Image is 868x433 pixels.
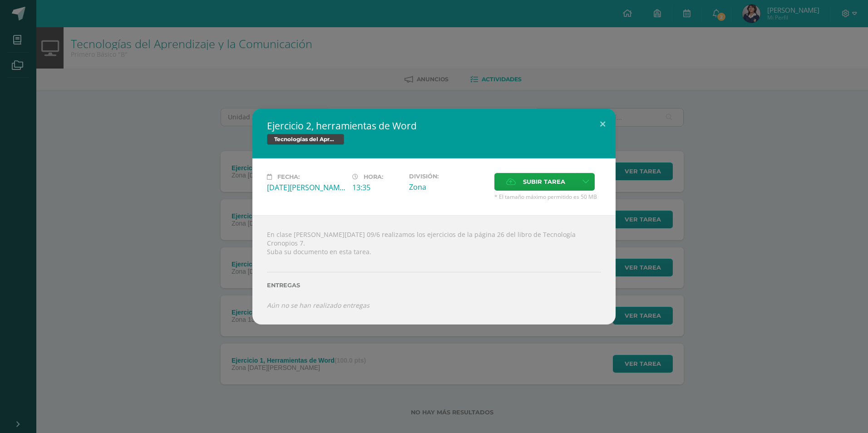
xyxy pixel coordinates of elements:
[494,193,601,201] span: * El tamaño máximo permitido es 50 MB
[267,282,601,289] label: Entregas
[409,182,487,192] div: Zona
[267,134,344,145] span: Tecnologías del Aprendizaje y la Comunicación
[267,182,345,192] div: [DATE][PERSON_NAME]
[590,108,616,139] button: Close (Esc)
[352,182,402,192] div: 13:35
[252,215,616,324] div: En clase [PERSON_NAME][DATE] 09/6 realizamos los ejercicios de la página 26 del libro de Tecnolog...
[267,119,601,132] h2: Ejercicio 2, herramientas de Word
[267,301,370,310] i: Aún no se han realizado entregas
[364,173,383,180] span: Hora:
[277,173,300,180] span: Fecha:
[523,173,565,190] span: Subir tarea
[409,173,487,180] label: División:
